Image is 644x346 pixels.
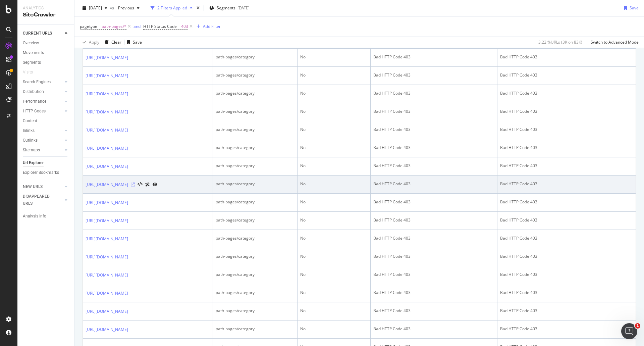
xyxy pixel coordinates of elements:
[538,39,582,45] div: 3.22 % URLs ( 3K on 83K )
[373,90,494,96] div: Bad HTTP Code 403
[133,23,141,29] div: and
[23,183,43,190] div: NEW URLS
[157,5,187,11] div: 2 Filters Applied
[80,3,110,13] button: [DATE]
[181,22,188,31] span: 403
[500,217,633,223] div: Bad HTTP Code 403
[23,108,46,115] div: HTTP Codes
[300,290,368,296] div: No
[373,290,494,296] div: Bad HTTP Code 403
[23,117,37,125] div: Content
[195,5,201,11] div: times
[23,30,63,37] a: CURRENT URLS
[300,326,368,332] div: No
[86,272,128,279] a: [URL][DOMAIN_NAME]
[217,5,235,11] span: Segments
[23,147,40,154] div: Sitemaps
[300,217,368,223] div: No
[500,308,633,314] div: Bad HTTP Code 403
[23,49,44,56] div: Movements
[300,108,368,114] div: No
[23,40,39,47] div: Overview
[86,236,128,242] a: [URL][DOMAIN_NAME]
[216,72,294,78] div: path-pages/category
[131,183,135,187] a: Visit Online Page
[86,91,128,97] a: [URL][DOMAIN_NAME]
[591,39,639,45] div: Switch to Advanced Mode
[86,127,128,134] a: [URL][DOMAIN_NAME]
[86,181,128,188] a: [URL][DOMAIN_NAME]
[133,23,141,30] button: and
[89,39,99,45] div: Apply
[23,137,38,144] div: Outlinks
[124,37,142,48] button: Save
[23,213,69,220] a: Analysis Info
[23,79,63,86] a: Search Engines
[373,217,494,223] div: Bad HTTP Code 403
[23,79,51,86] div: Search Engines
[300,253,368,259] div: No
[500,326,633,332] div: Bad HTTP Code 403
[216,290,294,296] div: path-pages/category
[500,72,633,78] div: Bad HTTP Code 403
[373,54,494,60] div: Bad HTTP Code 403
[500,54,633,60] div: Bad HTTP Code 403
[23,59,69,66] a: Segments
[23,159,69,166] a: Url Explorer
[500,145,633,151] div: Bad HTTP Code 403
[23,127,35,134] div: Inlinks
[500,108,633,114] div: Bad HTTP Code 403
[80,37,99,48] button: Apply
[23,5,69,11] div: Analytics
[216,54,294,60] div: path-pages/category
[373,181,494,187] div: Bad HTTP Code 403
[216,90,294,96] div: path-pages/category
[373,199,494,205] div: Bad HTTP Code 403
[500,199,633,205] div: Bad HTTP Code 403
[86,109,128,115] a: [URL][DOMAIN_NAME]
[500,90,633,96] div: Bad HTTP Code 403
[86,217,128,224] a: [URL][DOMAIN_NAME]
[102,22,126,31] span: path-pages/*
[373,235,494,241] div: Bad HTTP Code 403
[23,108,63,115] a: HTTP Codes
[630,5,639,11] div: Save
[203,23,221,29] div: Add Filter
[86,163,128,170] a: [URL][DOMAIN_NAME]
[111,39,121,45] div: Clear
[98,23,101,29] span: =
[588,37,639,48] button: Switch to Advanced Mode
[373,253,494,259] div: Bad HTTP Code 403
[500,290,633,296] div: Bad HTTP Code 403
[89,5,102,11] span: 2025 Sep. 4th
[194,22,221,31] button: Add Filter
[373,127,494,133] div: Bad HTTP Code 403
[23,88,44,95] div: Distribution
[23,98,63,105] a: Performance
[23,49,69,56] a: Movements
[500,271,633,278] div: Bad HTTP Code 403
[500,127,633,133] div: Bad HTTP Code 403
[23,117,69,125] a: Content
[23,169,69,176] a: Explorer Bookmarks
[138,182,143,187] button: View HTML Source
[216,326,294,332] div: path-pages/category
[23,169,59,176] div: Explorer Bookmarks
[23,59,41,66] div: Segments
[86,308,128,315] a: [URL][DOMAIN_NAME]
[500,181,633,187] div: Bad HTTP Code 403
[216,271,294,278] div: path-pages/category
[216,108,294,114] div: path-pages/category
[23,11,69,19] div: SiteCrawler
[216,217,294,223] div: path-pages/category
[86,199,128,206] a: [URL][DOMAIN_NAME]
[86,145,128,152] a: [URL][DOMAIN_NAME]
[115,3,142,13] button: Previous
[621,3,639,13] button: Save
[500,163,633,169] div: Bad HTTP Code 403
[216,308,294,314] div: path-pages/category
[86,290,128,297] a: [URL][DOMAIN_NAME]
[133,39,142,45] div: Save
[500,235,633,241] div: Bad HTTP Code 403
[23,183,63,190] a: NEW URLS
